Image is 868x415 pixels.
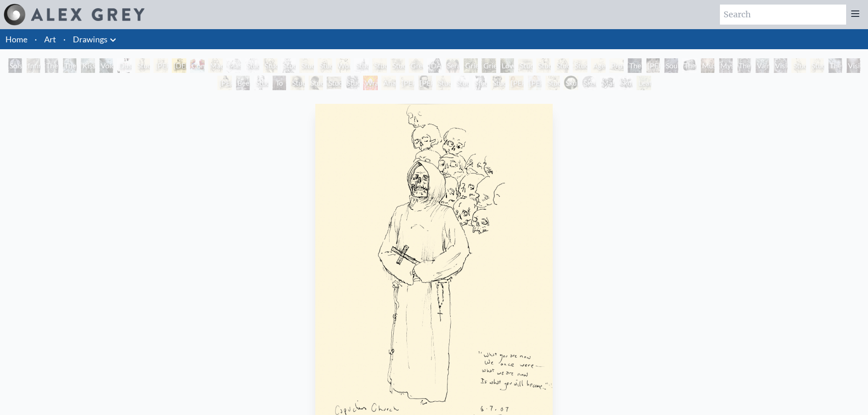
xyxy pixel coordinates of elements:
[500,58,514,73] div: Love Forestalling Death
[518,58,533,73] div: Study of [PERSON_NAME]’s Third of May
[436,76,451,90] div: Study of [PERSON_NAME] The Deposition
[755,58,770,73] div: Vajra Brush
[418,76,432,90] div: [PERSON_NAME]
[600,76,615,90] div: Master of Confusion
[700,58,715,73] div: Music of Liberation
[810,58,824,73] div: Study of [PERSON_NAME] The Kiss
[31,29,41,49] li: ·
[445,58,460,73] div: Seraphic Transport
[336,58,350,73] div: Woman
[299,58,314,73] div: Study of [PERSON_NAME] Last Judgement
[363,76,378,90] div: Wrathful Guardian
[427,58,442,73] div: [DATE]
[8,58,22,73] div: Solstice Angel
[573,58,587,73] div: Study of [PERSON_NAME]’s Guernica
[99,58,113,73] div: Voice at [PERSON_NAME]
[555,58,569,73] div: Study of [PERSON_NAME]’s Crying Woman [DEMOGRAPHIC_DATA]
[536,58,551,73] div: Study of [PERSON_NAME]’s Crying Woman [DEMOGRAPHIC_DATA]
[791,58,806,73] div: Study of [PERSON_NAME] Captive
[400,76,414,90] div: [PERSON_NAME]
[217,76,232,90] div: [PERSON_NAME]
[327,76,341,90] div: Study of [PERSON_NAME]’s Potato Eaters
[236,76,250,90] div: Beethoven
[482,58,496,73] div: Grieving 2 (The Flames of Grief are Dark and Deep)
[627,58,642,73] div: The Transcendental Artist
[582,76,596,90] div: Skull Fetus Study
[263,58,277,73] div: Study of [DEMOGRAPHIC_DATA] Separating Light from Darkness
[773,58,788,73] div: Vision Taking Form
[44,33,56,46] a: Art
[5,34,27,44] a: Home
[454,76,469,90] div: Study of [PERSON_NAME] [PERSON_NAME]
[509,76,524,90] div: [PERSON_NAME] Pregnant & Reading
[409,58,423,73] div: Green [DEMOGRAPHIC_DATA]
[172,58,186,73] div: [DEMOGRAPHIC_DATA]
[60,29,69,49] li: ·
[545,76,560,90] div: Study of [PERSON_NAME]’s The Old Guitarist
[208,58,223,73] div: Madonna & Child
[372,58,387,73] div: Study of [PERSON_NAME]’s Night Watch
[135,58,150,73] div: Study of [PERSON_NAME] [PERSON_NAME]
[81,58,95,73] div: Kiss of the [MEDICAL_DATA]
[154,58,168,73] div: [PERSON_NAME] by [PERSON_NAME] by [PERSON_NAME]
[345,76,360,90] div: Study of [PERSON_NAME] Self-Portrait
[354,58,369,73] div: Study of [PERSON_NAME]’s Easel
[318,58,332,73] div: Study of [PERSON_NAME] Portrait of [PERSON_NAME]
[463,58,478,73] div: Grieving 1
[226,58,241,73] div: Mask of the Face
[272,76,287,90] div: To See or Not to See
[73,33,108,46] a: Drawings
[390,58,405,73] div: Study of [PERSON_NAME]’s Sunflowers
[290,76,305,90] div: Study of Rembrandt Self-Portrait As [PERSON_NAME]
[719,58,733,73] div: Mystic Eye
[190,58,205,73] div: Comparing Brains
[682,58,697,73] div: The First Artists
[828,58,842,73] div: The Gift
[381,76,396,90] div: Anatomy Lab
[846,58,861,73] div: Vision & Mission
[737,58,751,73] div: The Seer
[527,76,542,90] div: [PERSON_NAME] Pregnant & Sleeping
[720,5,846,25] input: Search
[26,58,41,73] div: Infinity Angel
[245,58,259,73] div: Study of [PERSON_NAME]
[62,58,77,73] div: The Medium
[618,76,633,90] div: Skull Fetus Tondo
[664,58,678,73] div: Soultrons
[637,76,651,90] div: Leaf and Tree
[308,76,323,90] div: Study of Rembrandt Self-Portrait
[491,76,505,90] div: Study of [PERSON_NAME]
[44,58,59,73] div: The Love Held Between Us
[646,58,660,73] div: [PERSON_NAME]
[564,76,578,90] div: Skull Fetus
[591,58,606,73] div: Aged [DEMOGRAPHIC_DATA]
[609,58,624,73] div: Prostration to the Goddess
[281,58,296,73] div: Study of [PERSON_NAME]’s Damned Soul
[473,76,487,90] div: Study of [PERSON_NAME] [PERSON_NAME]
[117,58,132,73] div: Dusty
[254,76,268,90] div: Study of [PERSON_NAME]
